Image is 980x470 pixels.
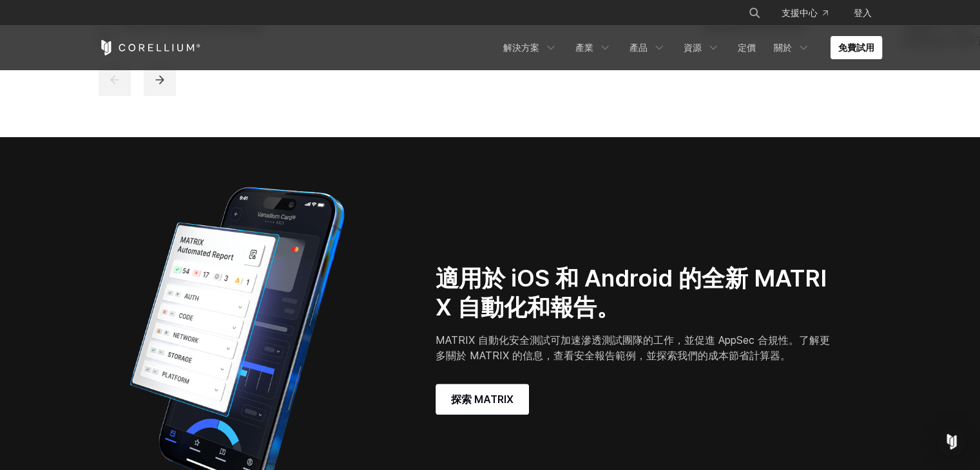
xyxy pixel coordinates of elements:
div: 導航選單 [733,1,882,24]
font: 定價 [738,42,756,53]
button: 以前的 [99,64,131,96]
font: 適用於 iOS 和 Android 的全新 MATRIX 自動化和報告。 [436,264,827,321]
font: 探索 MATRIX [451,393,514,406]
button: 搜尋 [743,1,766,24]
a: 科雷利姆之家 [99,40,201,55]
div: Open Intercom Messenger [936,426,967,457]
div: 導航選單 [495,36,882,59]
a: 探索 MATRIX [436,384,529,415]
font: 登入 [854,7,872,18]
font: MATRIX 自動化安全測試可加速滲透測試團隊的工作，並促進 AppSec 合規性。了解更多關於 MATRIX 的信息，查看安全報告範例，並探索我們的成本節省計算器。 [436,334,830,362]
font: 關於 [774,42,792,53]
font: 解決方案 [503,42,539,53]
button: 下一個 [144,64,176,96]
font: 產品 [629,42,648,53]
font: 支援中心 [782,7,818,18]
font: 免費試用 [838,42,874,53]
font: 產業 [575,42,593,53]
font: 資源 [684,42,702,53]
